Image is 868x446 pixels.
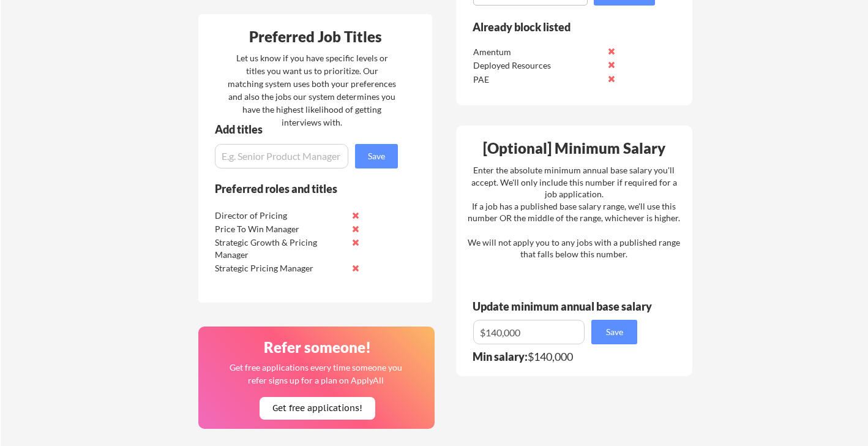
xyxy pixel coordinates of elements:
div: Preferred roles and titles [215,183,381,194]
input: E.g. Senior Product Manager [215,144,348,168]
div: Enter the absolute minimum annual base salary you'll accept. We'll only include this number if re... [468,164,680,260]
button: Get free applications! [260,397,375,420]
div: Update minimum annual base salary [473,301,656,312]
div: Strategic Pricing Manager [215,262,344,274]
div: Get free applications every time someone you refer signs up for a plan on ApplyAll [228,361,403,387]
div: Preferred Job Titles [201,29,429,44]
strong: Min salary: [473,350,528,363]
input: E.g. $100,000 [473,320,585,344]
button: Save [591,320,637,344]
div: Let us know if you have specific levels or titles you want us to prioritize. Our matching system ... [228,51,396,129]
div: Already block listed [473,21,638,32]
div: Deployed Resources [473,59,602,72]
div: Price To Win Manager [215,223,344,235]
div: $140,000 [473,351,645,362]
button: Save [355,144,398,168]
div: Strategic Growth & Pricing Manager [215,236,344,260]
div: PAE [473,74,602,86]
div: Amentum [473,46,602,58]
div: [Optional] Minimum Salary [460,141,688,156]
div: Add titles [215,124,387,135]
div: Director of Pricing [215,210,344,222]
div: Refer someone! [203,340,431,355]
